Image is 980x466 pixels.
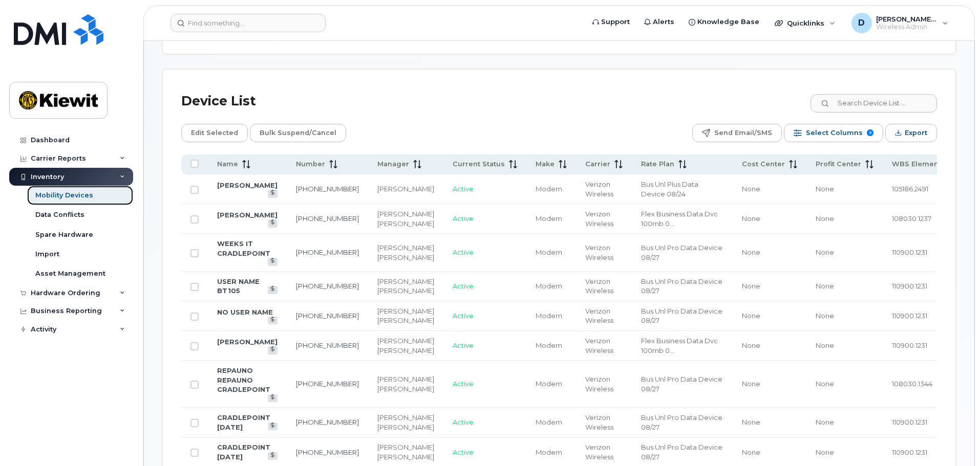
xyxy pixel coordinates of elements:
a: [PHONE_NUMBER] [296,418,359,426]
span: Verizon Wireless [585,443,613,461]
span: None [816,448,834,456]
span: Modem [536,282,562,290]
span: Cost Center [742,160,785,169]
div: [PERSON_NAME] [377,316,434,325]
iframe: Messenger Launcher [935,421,972,458]
div: Device List [181,88,256,115]
span: Profit Center [816,160,861,169]
div: [PERSON_NAME] [377,384,434,394]
span: Quicklinks [787,19,824,27]
span: Make [536,160,555,169]
a: [PHONE_NUMBER] [296,214,359,223]
span: Verizon Wireless [585,413,613,431]
button: Send Email/SMS [692,124,782,142]
a: [PERSON_NAME] [217,181,278,189]
span: Active [453,282,474,290]
span: Wireless Admin [876,23,938,31]
a: [PHONE_NUMBER] [296,248,359,256]
a: CRADLEPOINT [DATE] [217,413,270,431]
span: 108030.1237 [892,214,931,223]
span: Bus Unl Pro Data Device 08/27 [641,443,722,461]
span: Support [601,17,630,27]
span: None [742,282,760,290]
input: Find something... [171,14,326,32]
div: [PERSON_NAME] [377,336,434,346]
span: Active [453,341,474,349]
div: [PERSON_NAME] [377,346,434,356]
span: Carrier [585,160,610,169]
a: [PHONE_NUMBER] [296,312,359,320]
span: 110900.1231 [892,312,927,320]
span: Export [905,125,927,141]
a: View Last Bill [268,258,278,265]
span: Verizon Wireless [585,243,613,261]
span: [PERSON_NAME].[PERSON_NAME] [876,15,938,23]
button: Export [885,124,937,142]
a: [PHONE_NUMBER] [296,185,359,193]
span: Bus Unl Pro Data Device 08/27 [641,307,722,325]
span: None [816,341,834,349]
a: NO USER NAME [217,308,273,316]
a: View Last Bill [268,394,278,402]
span: None [816,418,834,426]
span: None [816,312,834,320]
div: [PERSON_NAME] [377,219,434,229]
span: Modem [536,380,562,388]
span: Edit Selected [191,125,238,141]
span: None [742,214,760,223]
span: Active [453,248,474,256]
span: None [742,418,760,426]
span: Verizon Wireless [585,180,613,198]
span: Active [453,312,474,320]
a: [PHONE_NUMBER] [296,380,359,388]
span: Bus Unl Pro Data Device 08/27 [641,243,722,261]
input: Search Device List ... [811,94,937,113]
div: [PERSON_NAME] [377,306,434,316]
a: View Last Bill [268,219,278,227]
div: [PERSON_NAME] [377,286,434,296]
span: Modem [536,448,562,456]
a: View Last Bill [268,423,278,430]
span: Verizon Wireless [585,307,613,325]
div: [PERSON_NAME] [377,413,434,423]
span: Name [217,160,238,169]
div: [PERSON_NAME] [377,184,434,194]
a: [PERSON_NAME] [217,211,278,219]
span: Active [453,214,474,223]
span: Verizon Wireless [585,375,613,393]
span: WBS Element [892,160,941,169]
span: None [742,185,760,193]
div: [PERSON_NAME] [377,374,434,384]
span: None [742,248,760,256]
span: Modem [536,214,562,223]
span: 110900.1231 [892,418,927,426]
span: Verizon Wireless [585,277,613,295]
span: Active [453,380,474,388]
span: None [742,448,760,456]
div: [PERSON_NAME] [377,243,434,253]
div: [PERSON_NAME] [377,277,434,286]
span: Alerts [653,17,674,27]
a: USER NAME BT105 [217,277,260,295]
a: [PHONE_NUMBER] [296,448,359,456]
span: None [816,380,834,388]
span: 110900.1231 [892,448,927,456]
span: Modem [536,185,562,193]
div: [PERSON_NAME] [377,442,434,452]
a: REPAUNO REPAUNO CRADLEPOINT [217,366,270,393]
span: None [742,380,760,388]
a: [PERSON_NAME] [217,338,278,346]
div: [PERSON_NAME] [377,253,434,262]
span: D [858,17,865,29]
span: 110900.1231 [892,248,927,256]
button: Select Columns 9 [784,124,883,142]
a: View Last Bill [268,317,278,324]
a: [PHONE_NUMBER] [296,282,359,290]
button: Edit Selected [181,124,248,142]
span: Active [453,418,474,426]
span: Active [453,448,474,456]
span: Send Email/SMS [714,125,772,141]
div: [PERSON_NAME] [377,452,434,462]
span: 110900.1231 [892,282,927,290]
span: Knowledge Base [697,17,759,27]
